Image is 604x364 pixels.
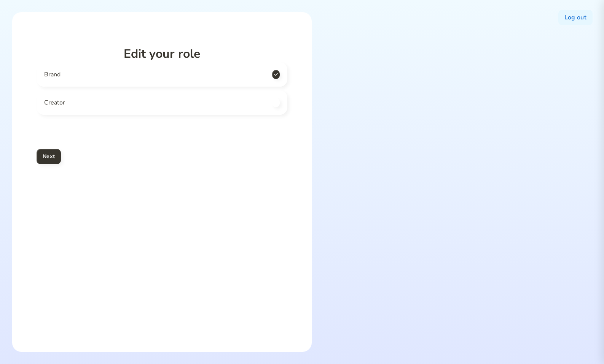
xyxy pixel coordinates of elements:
p: Brand [44,70,61,79]
button: Log out [558,10,593,25]
p: Creator [44,98,65,107]
h4: Next [43,152,55,161]
button: Next [37,149,61,164]
h1: Edit your role [37,46,287,62]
